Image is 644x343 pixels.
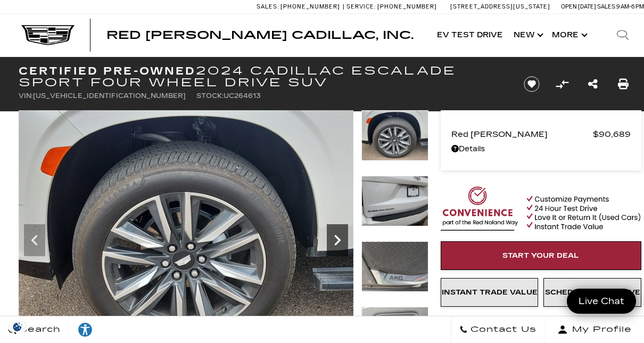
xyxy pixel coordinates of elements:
[451,127,593,142] span: Red [PERSON_NAME]
[568,322,632,337] span: My Profile
[451,316,545,343] a: Contact Us
[106,29,414,42] span: Red [PERSON_NAME] Cadillac, Inc.
[451,142,631,157] a: Details
[69,322,101,338] div: Explore your accessibility options
[567,289,636,314] a: Live Chat
[545,288,640,297] span: Schedule Test Drive
[597,3,616,10] span: Sales:
[361,176,428,226] img: Certified Used 2024 Crystal White Tricoat Cadillac Sport image 28
[441,241,641,270] a: Start Your Deal
[343,4,440,10] a: Service: [PHONE_NUMBER]
[502,251,579,260] span: Start Your Deal
[224,92,261,100] span: UC264613
[545,316,644,343] button: Open user profile menu
[547,14,591,56] button: More
[361,110,428,161] img: Certified Used 2024 Crystal White Tricoat Cadillac Sport image 27
[561,3,596,10] span: Open [DATE]
[33,92,186,100] span: [US_VEHICLE_IDENTIFICATION_NUMBER]
[432,14,508,56] a: EV Test Drive
[196,92,224,100] span: Stock:
[19,64,196,77] strong: Certified Pre-Owned
[5,321,30,332] section: Click to Open Cookie Consent Modal
[442,288,538,297] span: Instant Trade Value
[450,3,550,10] a: [STREET_ADDRESS][US_STATE]
[618,77,629,92] a: Print this Certified Pre-Owned 2024 Cadillac Escalade Sport Four Wheel Drive SUV
[573,295,630,307] span: Live Chat
[69,316,102,343] a: Explore your accessibility options
[593,127,631,142] span: $90,689
[346,3,376,10] span: Service:
[257,4,343,10] a: Sales: [PHONE_NUMBER]
[280,3,340,10] span: [PHONE_NUMBER]
[16,322,61,337] span: Search
[19,65,506,88] h1: 2024 Cadillac Escalade Sport Four Wheel Drive SUV
[616,3,644,10] span: 9 AM-6 PM
[257,3,279,10] span: Sales:
[21,25,75,45] img: Cadillac Dark Logo with Cadillac White Text
[361,241,428,292] img: Certified Used 2024 Crystal White Tricoat Cadillac Sport image 29
[601,14,644,56] div: Search
[24,224,45,256] div: Previous
[554,76,570,92] button: Compare Vehicle
[520,76,543,93] button: Save vehicle
[451,127,631,142] a: Red [PERSON_NAME] $90,689
[377,3,437,10] span: [PHONE_NUMBER]
[5,321,30,332] img: Opt-Out Icon
[327,224,348,256] div: Next
[543,278,641,307] a: Schedule Test Drive
[441,278,539,307] a: Instant Trade Value
[468,322,536,337] span: Contact Us
[588,77,598,92] a: Share this Certified Pre-Owned 2024 Cadillac Escalade Sport Four Wheel Drive SUV
[19,92,33,100] span: VIN:
[508,14,547,56] a: New
[106,30,414,40] a: Red [PERSON_NAME] Cadillac, Inc.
